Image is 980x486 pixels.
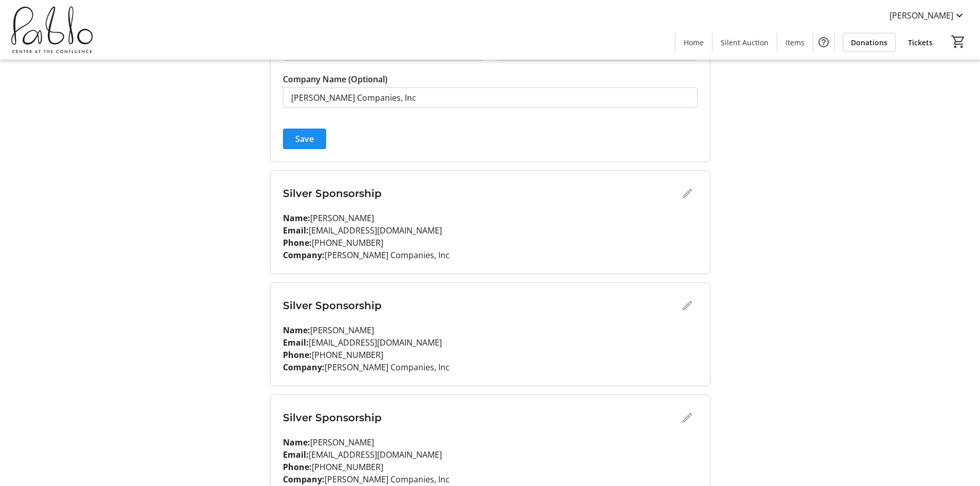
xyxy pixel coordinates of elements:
strong: Name: [283,212,310,224]
p: [PHONE_NUMBER] [283,237,698,249]
p: [PERSON_NAME] Companies, Inc [283,473,698,485]
strong: Name: [283,437,310,448]
a: Tickets [900,33,941,52]
span: Items [786,37,805,48]
p: [PHONE_NUMBER] [283,349,698,361]
p: [PERSON_NAME] Companies, Inc [283,361,698,373]
strong: Name: [283,325,310,336]
img: Pablo Center's Logo [6,4,98,56]
span: Home [684,37,704,48]
strong: Company: [283,249,325,261]
button: Save [283,129,326,149]
a: Home [675,33,712,52]
p: [EMAIL_ADDRESS][DOMAIN_NAME] [283,336,698,349]
strong: Phone: [283,461,312,473]
strong: Email: [283,337,309,348]
button: [PERSON_NAME] [881,7,974,24]
p: [PERSON_NAME] [283,436,698,448]
button: Cart [949,32,968,51]
span: [PERSON_NAME] [889,9,953,22]
span: Silent Auction [721,37,769,48]
p: [EMAIL_ADDRESS][DOMAIN_NAME] [283,224,698,237]
p: [PERSON_NAME] [283,212,698,224]
a: Items [777,33,813,52]
p: [EMAIL_ADDRESS][DOMAIN_NAME] [283,448,698,461]
span: Tickets [908,37,933,48]
p: [PERSON_NAME] Companies, Inc [283,249,698,261]
strong: Company: [283,474,325,485]
h3: Silver Sponsorship [283,410,677,425]
strong: Phone: [283,237,312,248]
button: Help [813,32,834,52]
strong: Phone: [283,349,312,361]
p: [PERSON_NAME] [283,324,698,336]
a: Donations [843,33,896,52]
strong: Email: [283,225,309,236]
strong: Email: [283,449,309,460]
a: Silent Auction [712,33,777,52]
h3: Silver Sponsorship [283,298,677,313]
label: Company Name (Optional) [283,73,387,85]
span: Save [295,133,314,145]
span: Donations [851,37,887,48]
p: [PHONE_NUMBER] [283,461,698,473]
h3: Silver Sponsorship [283,186,677,201]
strong: Company: [283,362,325,373]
